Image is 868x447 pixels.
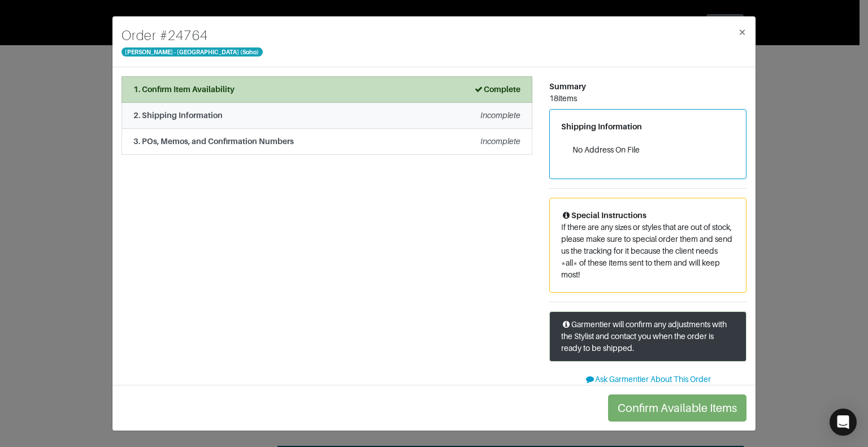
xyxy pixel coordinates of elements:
strong: 1. Confirm Item Availability [133,85,235,94]
span: No Address On File [572,145,640,154]
span: Shipping Information [561,122,642,131]
span: Special Instructions [561,211,646,220]
em: Incomplete [480,111,520,120]
p: If there are any sizes or styles that are out of stock, please make sure to special order them an... [561,222,735,281]
strong: 3. POs, Memos, and Confirmation Numbers [133,137,294,146]
div: Summary [549,81,747,93]
span: × [738,24,747,40]
button: Ask Garmentier About This Order [549,371,747,388]
div: Garmentier will confirm any adjustments with the Stylist and contact you when the order is ready ... [549,311,747,362]
strong: 2. Shipping Information [133,111,223,120]
strong: Complete [474,85,520,94]
h4: Order # 24764 [121,25,263,46]
div: 18 items [549,93,747,105]
button: Close [729,16,756,48]
button: Confirm Available Items [608,394,747,422]
div: Open Intercom Messenger [830,409,857,436]
span: [PERSON_NAME] - [GEOGRAPHIC_DATA] (Soho) [121,47,263,57]
em: Incomplete [480,137,520,146]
